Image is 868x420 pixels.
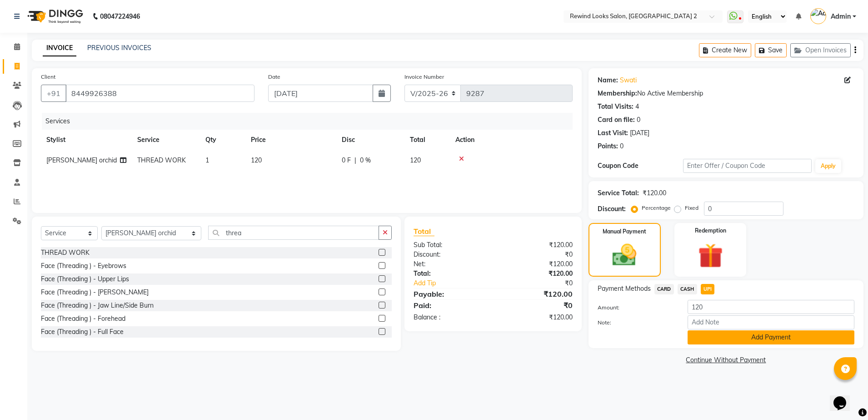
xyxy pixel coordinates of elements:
[508,278,579,288] div: ₹0
[414,227,434,236] span: Total
[407,313,493,322] div: Balance :
[65,85,254,102] input: Search by Name/Mobile/Email/Code
[654,284,674,294] span: CARD
[208,226,379,240] input: Search or Scan
[493,240,579,250] div: ₹120.00
[688,315,854,329] input: Add Note
[41,73,55,81] label: Client
[590,355,862,365] a: Continue Without Payment
[635,102,639,111] div: 4
[598,188,639,198] div: Service Total:
[41,314,125,324] div: Face (Threading ) - Forehead
[598,76,618,85] div: Name:
[688,330,854,344] button: Add Payment
[755,43,787,57] button: Save
[407,240,493,250] div: Sub Total:
[205,156,209,164] span: 1
[591,304,681,312] label: Amount:
[41,130,132,150] th: Stylist
[493,288,579,299] div: ₹120.00
[830,384,859,411] iframe: chat widget
[41,288,149,297] div: Face (Threading ) - [PERSON_NAME]
[46,156,117,164] span: [PERSON_NAME] orchid
[450,130,573,150] th: Action
[360,156,371,165] span: 0 %
[643,188,666,198] div: ₹120.00
[493,269,579,278] div: ₹120.00
[598,204,626,214] div: Discount:
[620,76,637,85] a: Swati
[591,319,681,327] label: Note:
[41,301,154,310] div: Face (Threading ) - Jaw Line/Side Burn
[493,313,579,322] div: ₹120.00
[688,300,854,314] input: Amount
[598,284,651,293] span: Payment Methods
[630,128,649,138] div: [DATE]
[407,269,493,278] div: Total:
[87,44,151,52] a: PREVIOUS INVOICES
[493,300,579,311] div: ₹0
[790,43,851,57] button: Open Invoices
[200,130,245,150] th: Qty
[642,204,671,212] label: Percentage
[683,159,811,173] input: Enter Offer / Coupon Code
[815,159,841,173] button: Apply
[404,130,450,150] th: Total
[41,85,66,102] button: +91
[810,8,826,24] img: Admin
[42,113,579,130] div: Services
[831,12,851,21] span: Admin
[410,156,421,164] span: 120
[137,156,186,164] span: THREAD WORK
[245,130,336,150] th: Price
[605,241,644,269] img: _cash.svg
[620,142,624,151] div: 0
[404,73,444,81] label: Invoice Number
[493,259,579,269] div: ₹120.00
[493,250,579,259] div: ₹0
[598,89,637,98] div: Membership:
[598,128,628,138] div: Last Visit:
[407,278,508,288] a: Add Tip
[41,261,126,271] div: Face (Threading ) - Eyebrows
[701,284,715,294] span: UPI
[699,43,751,57] button: Create New
[695,227,726,235] label: Redemption
[603,228,646,236] label: Manual Payment
[354,156,356,165] span: |
[43,40,76,56] a: INVOICE
[251,156,262,164] span: 120
[41,274,129,284] div: Face (Threading ) - Upper Lips
[637,115,640,125] div: 0
[132,130,200,150] th: Service
[598,161,683,171] div: Coupon Code
[100,4,140,29] b: 08047224946
[268,73,280,81] label: Date
[336,130,404,150] th: Disc
[690,240,731,271] img: _gift.svg
[598,102,634,111] div: Total Visits:
[407,288,493,299] div: Payable:
[685,204,698,212] label: Fixed
[598,89,854,98] div: No Active Membership
[678,284,697,294] span: CASH
[407,300,493,311] div: Paid:
[598,115,635,125] div: Card on file:
[598,142,618,151] div: Points:
[407,259,493,269] div: Net:
[41,248,90,258] div: THREAD WORK
[23,4,85,29] img: logo
[342,156,351,165] span: 0 F
[41,327,124,337] div: Face (Threading ) - Full Face
[407,250,493,259] div: Discount:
